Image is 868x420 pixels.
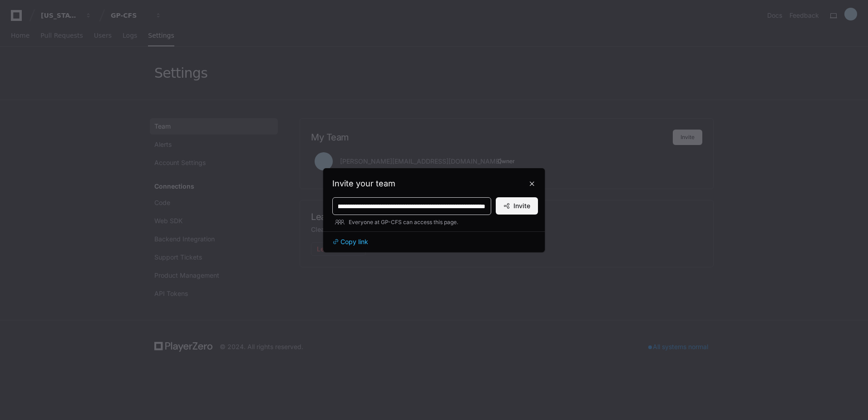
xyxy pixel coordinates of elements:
[332,179,395,188] span: Invite your team
[513,201,530,210] span: Invite
[349,219,458,226] span: Everyone at GP-CFS can access this page.
[340,237,368,246] span: Copy link
[496,197,538,215] button: Invite
[332,237,368,246] button: Copy link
